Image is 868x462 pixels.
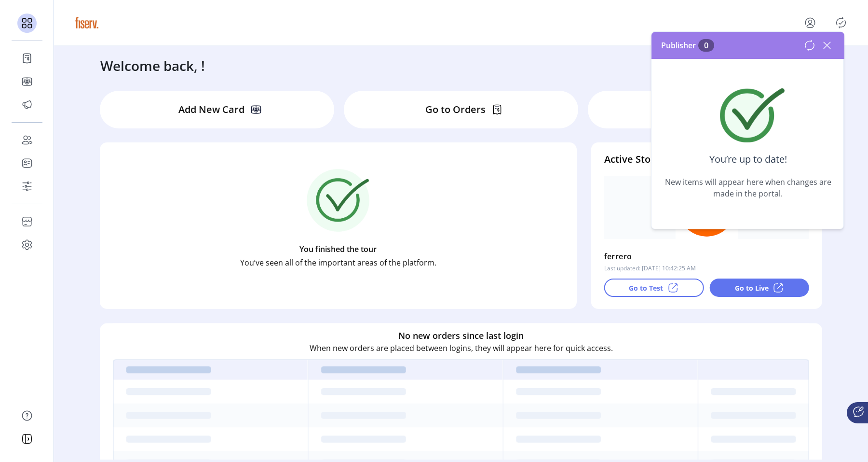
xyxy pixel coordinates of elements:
h3: Welcome back, ! [100,56,205,76]
p: Go to Test [629,283,663,293]
p: You’ve seen all of the important areas of the platform. [240,257,436,268]
button: menu [791,11,833,34]
h6: No new orders since last login [398,329,524,342]
img: logo [73,9,100,36]
p: ferrero [604,249,632,264]
p: Go to Live [735,283,769,293]
span: New items will appear here when changes are made in the portal. [657,176,839,199]
p: You finished the tour [299,243,377,255]
p: Go to Orders [425,102,486,117]
p: When new orders are placed between logins, they will appear here for quick access. [310,342,613,354]
p: Last updated: [DATE] 10:42:25 AM [604,264,696,273]
span: 0 [698,39,714,52]
button: Publisher Panel [833,15,849,30]
span: You’re up to date! [709,142,787,176]
h4: Active Storefront [604,152,809,167]
p: Add New Card [178,102,244,117]
span: Publisher [661,40,714,51]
